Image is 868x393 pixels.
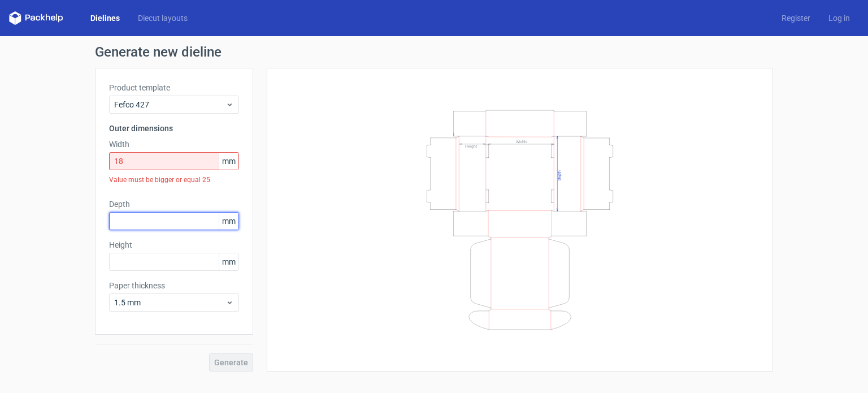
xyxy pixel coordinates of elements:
span: Fefco 427 [114,99,225,110]
h1: Generate new dieline [95,45,773,59]
span: mm [219,253,238,270]
label: Height [109,239,239,251]
span: mm [219,153,238,170]
label: Depth [109,198,239,210]
a: Register [772,12,819,24]
div: Value must be bigger or equal 25 [109,170,239,189]
text: Width [516,139,527,144]
span: mm [219,213,238,230]
a: Dielines [81,12,129,24]
a: Log in [819,12,859,24]
h3: Outer dimensions [109,123,239,134]
label: Product template [109,82,239,93]
a: Diecut layouts [129,12,197,24]
text: Depth [557,170,562,180]
label: Paper thickness [109,280,239,291]
label: Width [109,139,239,150]
text: Height [465,144,477,148]
span: 1.5 mm [114,297,225,308]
